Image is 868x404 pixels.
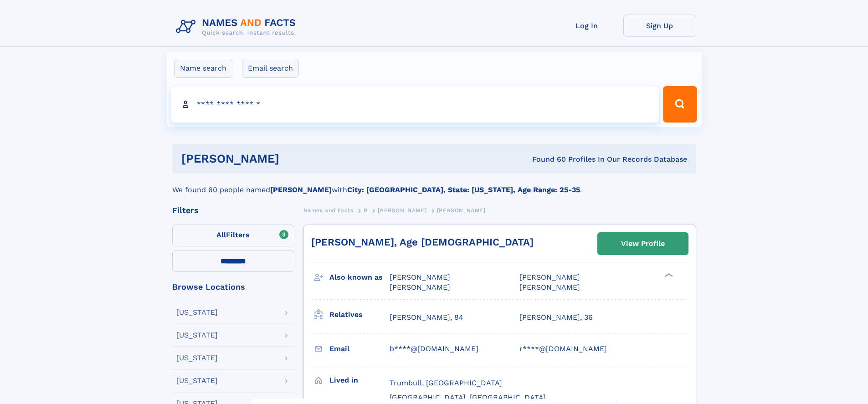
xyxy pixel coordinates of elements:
[176,377,218,384] div: [US_STATE]
[216,230,226,239] span: All
[406,154,687,164] div: Found 60 Profiles In Our Records Database
[172,206,294,215] div: Filters
[390,378,502,387] span: Trumbull, [GEOGRAPHIC_DATA]
[390,273,450,281] span: [PERSON_NAME]
[329,341,390,357] h3: Email
[174,59,232,78] label: Name search
[364,205,368,216] a: B
[176,332,218,339] div: [US_STATE]
[663,86,697,123] button: Search Button
[270,185,332,194] b: [PERSON_NAME]
[329,373,390,388] h3: Lived in
[663,272,673,278] div: ❯
[329,307,390,322] h3: Relatives
[303,205,354,216] a: Names and Facts
[598,233,688,255] a: View Profile
[519,283,580,291] span: [PERSON_NAME]
[364,207,368,214] span: B
[623,15,696,37] a: Sign Up
[176,309,218,316] div: [US_STATE]
[347,185,580,194] b: City: [GEOGRAPHIC_DATA], State: [US_STATE], Age Range: 25-35
[171,86,659,123] input: search input
[621,233,665,254] div: View Profile
[172,15,303,39] img: Logo Names and Facts
[172,283,294,291] div: Browse Locations
[311,236,534,248] a: [PERSON_NAME], Age [DEMOGRAPHIC_DATA]
[437,207,486,214] span: [PERSON_NAME]
[519,273,580,281] span: [PERSON_NAME]
[329,270,390,285] h3: Also known as
[550,15,623,37] a: Log In
[172,174,696,195] div: We found 60 people named with .
[176,354,218,362] div: [US_STATE]
[519,312,593,322] a: [PERSON_NAME], 36
[378,207,426,214] span: [PERSON_NAME]
[390,393,546,402] span: [GEOGRAPHIC_DATA], [GEOGRAPHIC_DATA]
[242,59,299,78] label: Email search
[378,205,426,216] a: [PERSON_NAME]
[390,312,463,322] a: [PERSON_NAME], 84
[172,225,294,246] label: Filters
[390,283,450,291] span: [PERSON_NAME]
[181,153,406,164] h1: [PERSON_NAME]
